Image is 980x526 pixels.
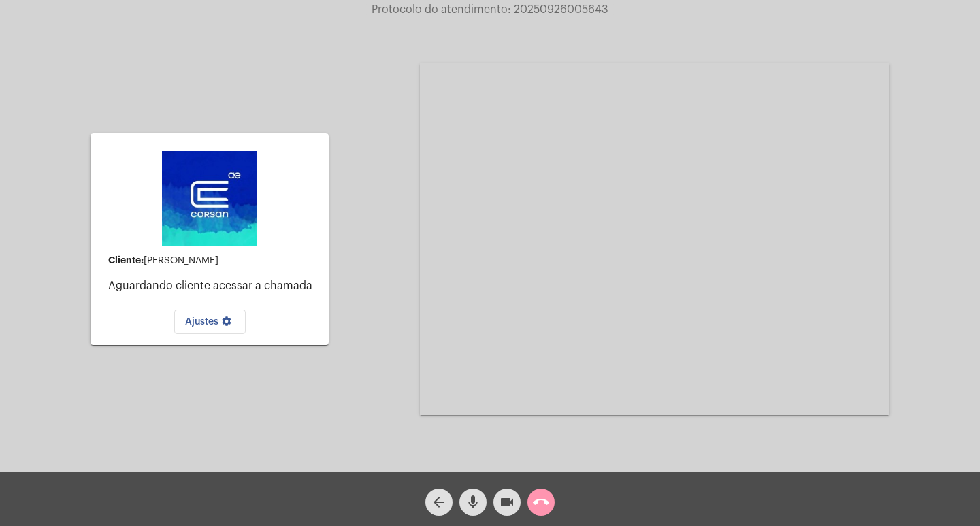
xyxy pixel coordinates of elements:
[499,494,515,510] mat-icon: videocam
[162,151,257,246] img: d4669ae0-8c07-2337-4f67-34b0df7f5ae4.jpeg
[185,317,235,327] span: Ajustes
[465,494,481,510] mat-icon: mic
[108,255,144,265] strong: Cliente:
[108,280,318,292] p: Aguardando cliente acessar a chamada
[431,494,447,510] mat-icon: arrow_back
[533,494,549,510] mat-icon: call_end
[174,310,246,334] button: Ajustes
[218,316,235,332] mat-icon: settings
[372,4,608,15] span: Protocolo do atendimento: 20250926005643
[108,255,318,266] div: [PERSON_NAME]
